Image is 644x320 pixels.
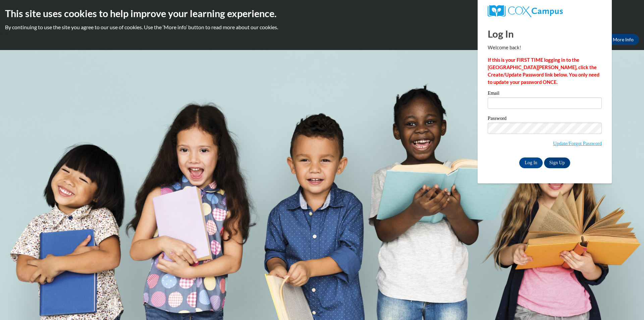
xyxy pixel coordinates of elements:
p: By continuing to use the site you agree to our use of cookies. Use the ‘More info’ button to read... [5,24,639,31]
h2: This site uses cookies to help improve your learning experience. [5,7,639,20]
input: Log In [519,157,543,168]
a: More Info [607,34,639,45]
p: Welcome back! [488,44,602,51]
img: COX Campus [488,5,563,17]
strong: If this is your FIRST TIME logging in to the [GEOGRAPHIC_DATA][PERSON_NAME], click the Create/Upd... [488,57,599,85]
a: COX Campus [488,5,602,17]
h1: Log In [488,27,602,41]
label: Password [488,116,602,123]
a: Update/Forgot Password [553,141,602,146]
a: Sign Up [544,157,570,168]
label: Email [488,91,602,97]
